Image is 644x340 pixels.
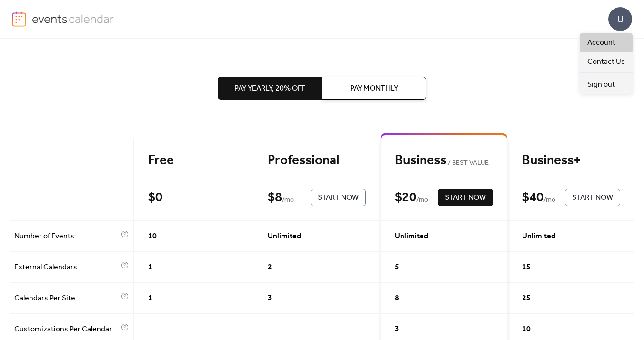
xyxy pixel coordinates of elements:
[580,33,633,52] a: Account
[311,189,366,206] button: Start Now
[218,77,322,100] button: Pay Yearly, 20% off
[446,157,489,169] span: BEST VALUE
[522,152,620,169] div: Business+
[14,293,119,304] span: Calendars Per Site
[282,195,294,206] span: / mo
[395,293,399,304] span: 8
[572,192,613,204] span: Start Now
[543,195,555,206] span: / mo
[522,231,555,242] span: Unlimited
[12,11,26,27] img: logo
[148,189,162,206] div: $ 0
[268,152,366,169] div: Professional
[565,189,620,206] button: Start Now
[14,231,119,242] span: Number of Events
[395,324,399,335] span: 3
[268,293,272,304] span: 3
[587,56,625,68] span: Contact Us
[318,192,359,204] span: Start Now
[522,293,531,304] span: 25
[587,37,615,49] span: Account
[234,83,305,94] span: Pay Yearly, 20% off
[32,11,114,26] img: logo-type
[445,192,486,204] span: Start Now
[148,152,239,169] div: Free
[438,189,493,206] button: Start Now
[522,189,543,206] div: $ 40
[587,79,615,91] span: Sign out
[14,324,119,335] span: Customizations Per Calendar
[14,262,119,273] span: External Calendars
[522,324,531,335] span: 10
[268,262,272,273] span: 2
[268,189,282,206] div: $ 8
[608,7,632,31] div: U
[148,262,152,273] span: 1
[395,231,428,242] span: Unlimited
[268,231,301,242] span: Unlimited
[148,231,157,242] span: 10
[148,293,152,304] span: 1
[322,77,426,100] button: Pay Monthly
[580,52,633,71] a: Contact Us
[350,83,398,94] span: Pay Monthly
[395,262,399,273] span: 5
[522,262,531,273] span: 15
[416,195,428,206] span: / mo
[395,189,416,206] div: $ 20
[395,152,493,169] div: Business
